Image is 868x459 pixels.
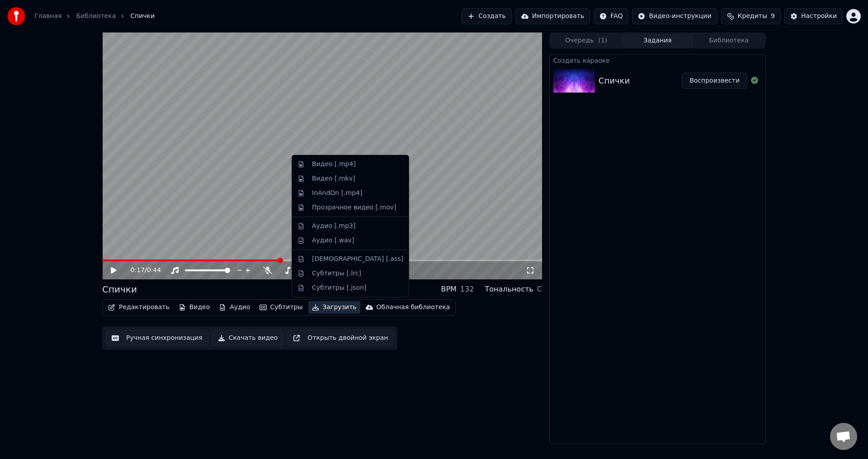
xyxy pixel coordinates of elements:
div: Видео [.mp4] [312,160,356,169]
div: Прозрачное видео [.mov] [312,203,396,212]
div: Спички [102,283,137,296]
button: Видео [175,301,214,314]
div: Аудио [.wav] [312,236,354,245]
div: C [537,284,542,295]
button: Аудио [215,301,254,314]
img: youka [7,7,25,25]
div: 132 [460,284,474,295]
a: Библиотека [76,12,116,21]
span: Кредиты [738,12,767,21]
span: Спички [130,12,155,21]
div: Субтитры [.lrc] [312,269,361,278]
button: Открыть двойной экран [287,330,394,346]
div: Видео [.mkv] [312,174,355,183]
div: Настройки [801,12,837,21]
button: Библиотека [693,34,764,47]
div: Открытый чат [830,423,857,450]
div: Облачная библиотека [377,303,450,312]
button: Субтитры [256,301,307,314]
div: [DEMOGRAPHIC_DATA] [.ass] [312,255,403,264]
a: Главная [34,12,61,21]
button: Скачать видео [212,330,284,346]
button: Воспроизвести [682,73,747,89]
button: Видео-инструкции [632,8,717,24]
button: Создать [462,8,511,24]
div: / [131,266,152,275]
div: Субтитры [.json] [312,283,367,292]
button: Ручная синхронизация [106,330,208,346]
div: Аудио [.mp3] [312,222,355,231]
div: Спички [599,74,630,87]
nav: breadcrumb [34,12,155,21]
button: Кредиты9 [721,8,781,24]
div: Тональность [485,284,533,295]
button: Импортировать [515,8,590,24]
div: Создать караоке [550,55,765,65]
span: 9 [771,12,775,21]
button: Задания [622,34,693,47]
span: 0:44 [147,266,161,275]
div: InAndOn [.mp4] [312,189,363,198]
button: Редактировать [104,301,173,314]
div: BPM [441,284,456,295]
button: FAQ [594,8,628,24]
button: Загрузить [308,301,360,314]
button: Настройки [784,8,843,24]
span: 0:17 [131,266,145,275]
button: Очередь [551,34,622,47]
span: ( 1 ) [598,36,607,45]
